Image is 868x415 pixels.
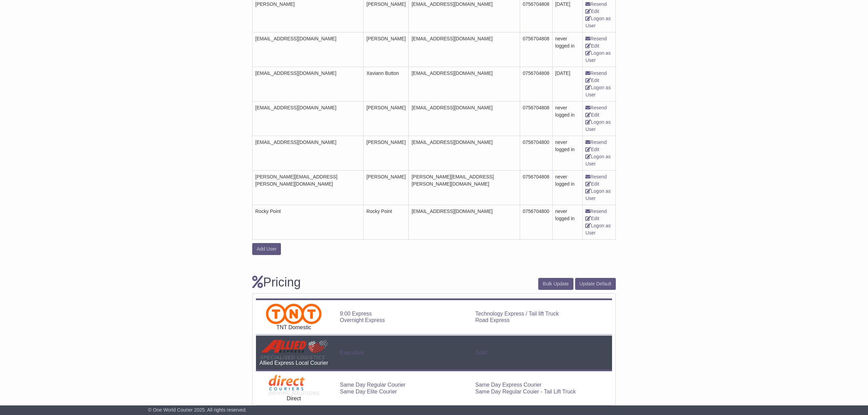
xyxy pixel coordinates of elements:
a: Edit [585,181,599,187]
div: Direct [259,395,328,402]
a: Logon as User [585,154,611,166]
td: [EMAIL_ADDRESS][DOMAIN_NAME] [409,67,520,101]
a: Road Express [475,317,510,323]
a: Same Day Regular Couier - Tail Lift Truck [475,389,576,394]
td: [PERSON_NAME][EMAIL_ADDRESS][PERSON_NAME][DOMAIN_NAME] [409,170,520,205]
td: [EMAIL_ADDRESS][DOMAIN_NAME] [253,67,364,101]
a: Resend [585,139,607,145]
button: Update Default [575,278,616,290]
td: 0756704808 [520,32,552,67]
a: Same Day Regular Courier [340,382,405,388]
td: 0756704808 [520,67,552,101]
a: Edit [585,78,599,83]
td: [EMAIL_ADDRESS][DOMAIN_NAME] [409,205,520,239]
div: Allied Express Local Courier [259,360,328,366]
td: [PERSON_NAME] [364,32,409,67]
a: Same Day Express Courier [475,382,542,388]
td: [EMAIL_ADDRESS][DOMAIN_NAME] [253,101,364,136]
td: 0756704800 [520,136,552,170]
a: Logon as User [585,119,611,132]
button: Add User [252,243,281,255]
td: never logged in [552,32,583,67]
td: [EMAIL_ADDRESS][DOMAIN_NAME] [409,101,520,136]
td: Rocky Point [364,205,409,239]
a: Edit [585,147,599,152]
td: [PERSON_NAME] [364,136,409,170]
td: [PERSON_NAME] [364,101,409,136]
a: Edit [585,216,599,221]
a: Logon as User [585,223,611,236]
span: © One World Courier 2025. All rights reserved. [148,407,247,413]
td: [EMAIL_ADDRESS][DOMAIN_NAME] [409,32,520,67]
td: [PERSON_NAME][EMAIL_ADDRESS][PERSON_NAME][DOMAIN_NAME] [253,170,364,205]
h3: Pricing [252,276,538,289]
a: Resend [585,1,607,7]
button: Bulk Update [538,278,573,290]
td: [PERSON_NAME] [364,170,409,205]
a: Resend [585,70,607,76]
td: [EMAIL_ADDRESS][DOMAIN_NAME] [253,136,364,170]
a: Edit [585,43,599,49]
a: Executive [340,350,363,356]
a: Overnight Express [340,317,385,323]
td: Xaviann Button [364,67,409,101]
img: TNT Domestic [266,304,322,324]
img: Direct [269,375,319,395]
a: Same Day Elite Courier [340,389,397,394]
td: never logged in [552,205,583,239]
a: 9:00 Express [340,311,371,317]
a: Resend [585,209,607,214]
td: [EMAIL_ADDRESS][DOMAIN_NAME] [409,136,520,170]
a: Logon as User [585,188,611,201]
a: Resend [585,36,607,41]
td: [DATE] [552,67,583,101]
td: 0756704800 [520,205,552,239]
td: Rocky Point [253,205,364,239]
a: Resend [585,174,607,179]
td: never logged in [552,101,583,136]
a: Edit [585,9,599,14]
td: never logged in [552,170,583,205]
a: Edit [585,112,599,118]
td: [EMAIL_ADDRESS][DOMAIN_NAME] [253,32,364,67]
a: Logon as User [585,16,611,28]
td: never logged in [552,136,583,170]
div: TNT Domestic [259,324,328,331]
td: 0756704808 [520,170,552,205]
a: Logon as User [585,50,611,63]
a: Logon as User [585,85,611,97]
a: Gold [475,350,487,356]
a: Resend [585,105,607,110]
a: Technology Express / Tail lift Truck [475,311,559,317]
img: Allied Express Local Courier [260,339,328,360]
td: 0756704808 [520,101,552,136]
